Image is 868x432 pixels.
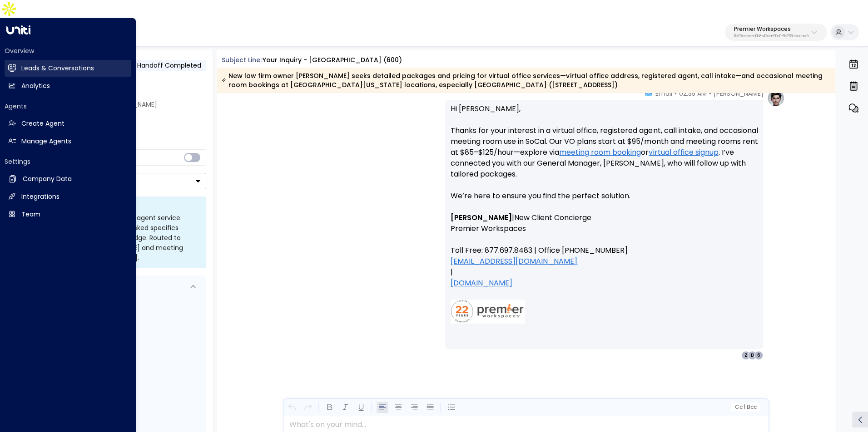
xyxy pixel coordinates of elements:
span: Cc Bcc [735,404,757,410]
h2: Manage Agents [21,137,71,146]
h2: Integrations [21,192,60,201]
span: Handoff Completed [137,61,201,70]
div: 6 [754,351,763,360]
span: | [744,404,745,410]
span: Premier Workspaces [451,223,526,234]
img: profile-logo.png [767,89,785,107]
div: | [451,256,758,289]
a: Analytics [5,78,131,94]
span: • [674,89,676,98]
button: Cc|Bcc [731,403,760,412]
span: New Client Concierge [514,212,591,223]
p: 8d57ceec-d0b8-42ca-90e0-9b233cbecac5 [734,34,808,38]
a: Manage Agents [5,133,131,150]
a: Integrations [5,188,131,205]
a: [EMAIL_ADDRESS][DOMAIN_NAME] [451,256,577,267]
h2: Team [21,210,40,219]
span: • [709,89,711,98]
a: Company Data [5,171,131,187]
a: [DOMAIN_NAME] [451,278,512,289]
h2: Settings [5,157,131,166]
button: Undo [286,402,298,413]
p: Premier Workspaces [734,26,808,32]
div: D [748,351,757,360]
a: virtual office signup [649,147,718,158]
span: | [512,212,514,223]
span: Email [655,89,672,98]
a: Team [5,206,131,223]
h2: Create Agent [21,119,64,128]
a: Leads & Conversations [5,60,131,77]
p: Hi [PERSON_NAME], Thanks for your interest in a virtual office, registered agent, call intake, an... [451,103,758,212]
h2: Analytics [21,81,50,91]
span: Subject Line: [222,55,262,64]
button: Premier Workspaces8d57ceec-d0b8-42ca-90e0-9b233cbecac5 [725,24,827,41]
h2: Company Data [23,174,72,184]
span: 02:35 AM [679,89,706,98]
p: Toll Free: 877.697.8483 | Office [PHONE_NUMBER] [451,245,758,256]
h2: Leads & Conversations [21,64,94,73]
a: Create Agent [5,115,131,132]
button: Redo [302,402,313,413]
h2: Agents [5,102,131,111]
div: Your Inquiry - [GEOGRAPHIC_DATA] (600) [263,55,402,65]
strong: [PERSON_NAME] [451,212,512,223]
div: New law firm owner [PERSON_NAME] seeks detailed packages and pricing for virtual office services—... [222,71,830,89]
div: Z [741,351,750,360]
h2: Overview [5,46,131,55]
a: meeting room booking [559,147,641,158]
span: [PERSON_NAME] [713,89,763,98]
